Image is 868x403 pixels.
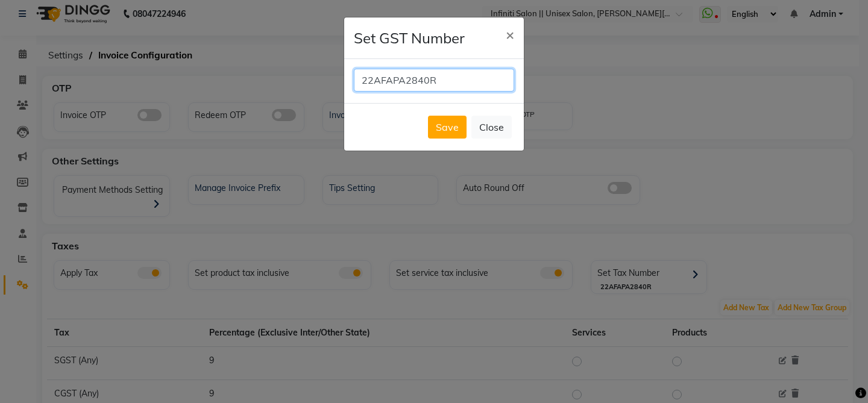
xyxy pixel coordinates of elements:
input: GST Number [354,69,514,92]
h4: Set GST Number [354,27,465,49]
button: Close [471,116,512,139]
span: × [506,25,514,43]
button: Close [496,17,524,51]
button: Save [428,116,467,139]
